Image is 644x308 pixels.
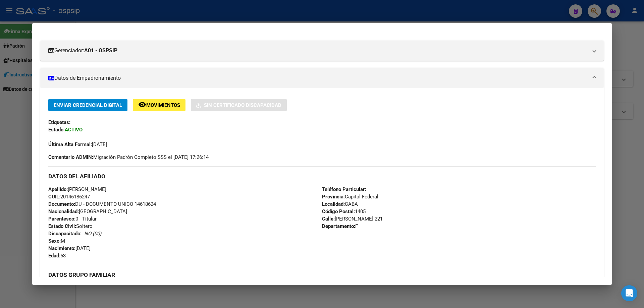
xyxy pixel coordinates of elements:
[48,253,60,259] strong: Edad:
[322,216,335,222] strong: Calle:
[84,47,117,55] strong: A01 - OSPSIP
[322,223,358,229] span: F
[322,223,355,229] strong: Departamento:
[48,119,70,125] strong: Etiquetas:
[40,41,604,61] mat-expansion-panel-header: Gerenciador:A01 - OSPSIP
[65,127,83,133] strong: ACTIVO
[322,208,355,214] strong: Código Postal:
[48,253,66,259] span: 63
[48,186,106,192] span: [PERSON_NAME]
[48,223,93,229] span: Soltero
[48,141,92,147] strong: Última Alta Formal:
[48,271,596,279] h3: DATOS GRUPO FAMILIAR
[322,208,366,214] span: 1405
[48,238,65,244] span: M
[621,285,637,301] div: Open Intercom Messenger
[133,99,185,111] button: Movimientos
[48,127,65,133] strong: Estado:
[48,153,209,161] span: Migración Padrón Completo SSS el [DATE] 17:26:14
[48,245,75,251] strong: Nacimiento:
[48,74,588,82] mat-panel-title: Datos de Empadronamiento
[48,231,82,237] strong: Discapacitado:
[48,99,127,111] button: Enviar Credencial Digital
[138,101,146,109] mat-icon: remove_red_eye
[48,173,596,180] h3: DATOS DEL AFILIADO
[48,201,156,207] span: DU - DOCUMENTO UNICO 14618624
[48,245,91,251] span: [DATE]
[204,102,281,108] span: Sin Certificado Discapacidad
[48,194,60,200] strong: CUIL:
[54,102,122,108] span: Enviar Credencial Digital
[322,216,383,222] span: [PERSON_NAME] 221
[48,201,75,207] strong: Documento:
[322,201,358,207] span: CABA
[322,194,345,200] strong: Provincia:
[48,223,76,229] strong: Estado Civil:
[48,208,79,214] strong: Nacionalidad:
[48,216,75,222] strong: Parentesco:
[84,231,101,237] i: NO (00)
[322,194,378,200] span: Capital Federal
[191,99,287,111] button: Sin Certificado Discapacidad
[48,186,68,192] strong: Apellido:
[322,201,345,207] strong: Localidad:
[48,238,61,244] strong: Sexo:
[48,154,93,160] strong: Comentario ADMIN:
[322,186,366,192] strong: Teléfono Particular:
[48,141,107,147] span: [DATE]
[48,194,90,200] span: 20146186247
[40,68,604,88] mat-expansion-panel-header: Datos de Empadronamiento
[146,102,180,108] span: Movimientos
[48,208,127,214] span: [GEOGRAPHIC_DATA]
[48,47,588,55] mat-panel-title: Gerenciador:
[48,216,97,222] span: 0 - Titular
